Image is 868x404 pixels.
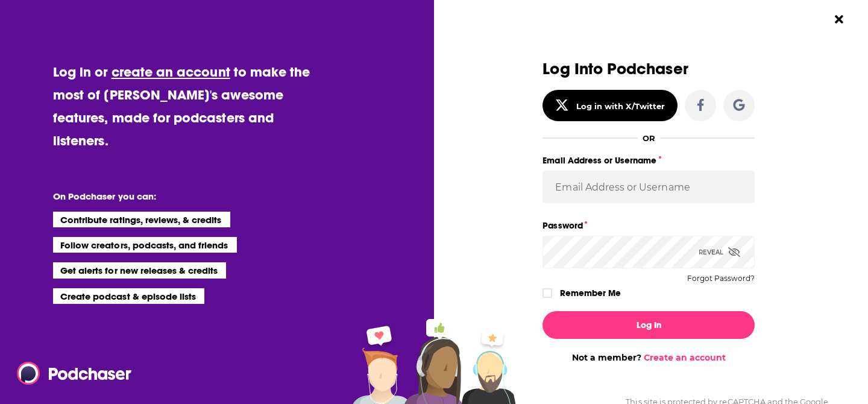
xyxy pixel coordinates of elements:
li: On Podchaser you can: [53,191,294,202]
li: Follow creators, podcasts, and friends [53,237,237,253]
button: Close Button [828,8,851,31]
div: OR [643,133,655,143]
h3: Log Into Podchaser [542,60,755,78]
button: Log In [542,311,755,339]
label: Email Address or Username [542,153,755,168]
button: Forgot Password? [687,274,755,283]
li: Contribute ratings, reviews, & credits [53,212,230,227]
label: Password [542,218,755,233]
li: Get alerts for new releases & credits [53,262,226,278]
input: Email Address or Username [542,171,755,203]
div: Not a member? [542,352,755,363]
a: Podchaser - Follow, Share and Rate Podcasts [17,362,123,385]
li: Create podcast & episode lists [53,288,204,304]
a: create an account [112,63,230,80]
a: Create an account [644,352,726,363]
div: Reveal [699,236,740,268]
button: Log in with X/Twitter [542,90,678,121]
img: Podchaser - Follow, Share and Rate Podcasts [17,362,133,385]
div: Log in with X/Twitter [576,101,665,111]
label: Remember Me [560,285,621,301]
